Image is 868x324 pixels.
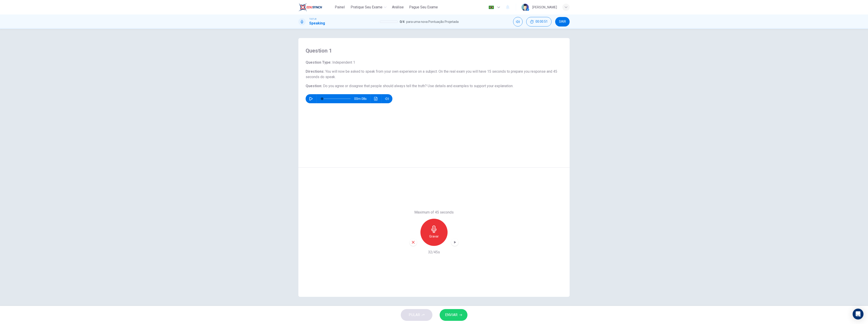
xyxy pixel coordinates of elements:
h6: 32/45s [428,250,440,255]
div: [PERSON_NAME] [532,5,557,10]
span: You will now be asked to speak from your own experience on a subject. On the real exam you will h... [306,69,557,79]
button: 00:00:51 [526,17,552,26]
span: Use details and examples to support your explanation. [428,84,513,88]
button: Gravar [420,219,448,246]
img: pt [488,6,494,9]
img: EduSynch logo [298,3,322,12]
div: Esconder [526,17,552,26]
button: Pague Seu Exame [407,3,440,11]
h6: Question Type : [306,60,562,65]
span: 00m 08s [354,94,370,103]
h6: Maximum of 45 seconds [414,210,454,215]
span: 00:00:51 [535,20,548,24]
a: EduSynch logo [298,3,333,12]
button: Clique para ver a transcrição do áudio [372,94,380,103]
span: para uma nova Pontuação Projetada [406,19,459,24]
h6: Question : [306,83,562,89]
span: ENVIAR [445,312,458,318]
span: 0 / 4 [400,19,404,24]
span: Análise [392,5,404,10]
div: Silenciar [513,17,523,26]
img: Profile picture [521,4,529,11]
span: Painel [335,5,345,10]
h1: Speaking [309,21,325,26]
span: Independent 1 [331,60,355,65]
span: Pratique seu exame [351,5,382,10]
button: Painel [333,3,347,11]
span: Pague Seu Exame [409,5,438,10]
span: TOEFL® [309,17,316,21]
h4: Question 1 [306,47,562,54]
h6: Directions : [306,69,562,80]
button: SAIR [555,17,570,26]
span: Do you agree or disagree that people should always tell the truth? [323,84,427,88]
button: Análise [390,3,406,11]
span: SAIR [559,20,566,24]
div: Open Intercom Messenger [853,309,863,319]
h6: Gravar [429,234,439,239]
button: ENVIAR [440,309,467,321]
button: Pratique seu exame [349,3,388,11]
